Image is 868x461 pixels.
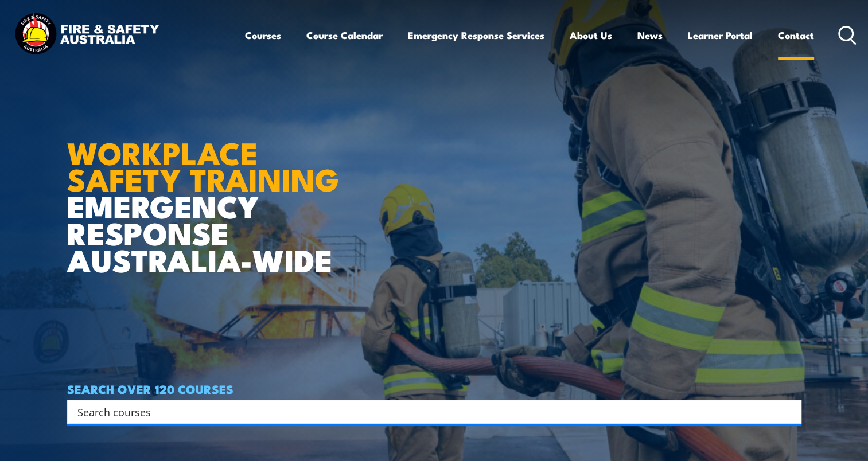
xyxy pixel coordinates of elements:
form: Search form [80,404,779,420]
a: Emergency Response Services [408,20,544,50]
a: About Us [570,20,612,50]
strong: WORKPLACE SAFETY TRAINING [67,128,339,202]
a: Course Calendar [306,20,383,50]
h4: SEARCH OVER 120 COURSES [67,382,801,395]
a: Learner Portal [688,20,753,50]
a: Contact [778,20,814,50]
a: News [637,20,663,50]
h1: EMERGENCY RESPONSE AUSTRALIA-WIDE [67,110,348,273]
a: Courses [245,20,281,50]
input: Search input [77,403,776,420]
button: Search magnifier button [781,404,797,420]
